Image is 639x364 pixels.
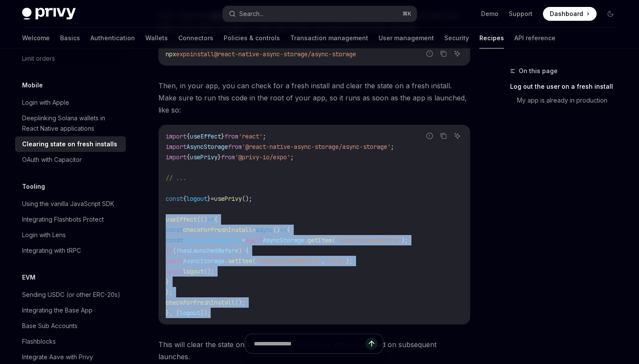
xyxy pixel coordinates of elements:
[214,50,356,58] span: @react-native-async-storage/async-storage
[22,80,43,90] h5: Mobile
[517,93,624,107] a: My app is already in production
[15,334,126,349] a: Flashblocks
[15,95,126,110] a: Login with Apple
[438,130,449,142] button: Copy the contents from the code block
[22,305,93,316] div: Integrating the Base App
[223,6,417,22] button: Search...⌘K
[401,236,408,244] span: );
[207,216,214,223] span: =>
[22,199,114,209] div: Using the vanilla JavaScript SDK
[186,132,190,140] span: {
[197,216,207,223] span: (()
[166,50,176,58] span: npx
[550,10,583,18] span: Dashboard
[280,226,287,234] span: =>
[481,10,498,18] a: Demo
[22,214,104,225] div: Integrating Flashbots Protect
[332,236,335,244] span: (
[224,28,280,48] a: Policies & controls
[166,195,183,203] span: const
[183,257,225,265] span: AsyncStorage
[238,132,263,140] span: 'react'
[509,10,533,18] a: Support
[308,236,332,244] span: getItem
[514,28,556,48] a: API reference
[214,195,242,203] span: usePrivy
[22,230,66,240] div: Login with Lens
[166,267,183,275] span: await
[22,245,81,256] div: Integrating with tRPC
[290,153,294,161] span: ;
[438,48,449,59] button: Copy the contents from the code block
[190,50,214,58] span: install
[252,226,256,234] span: =
[424,48,435,59] button: Report incorrect code
[228,143,242,151] span: from
[228,257,252,265] span: setItem
[22,336,56,347] div: Flashblocks
[391,143,394,151] span: ;
[15,227,126,243] a: Login with Lens
[452,48,463,59] button: Ask AI
[200,309,211,317] span: ]);
[22,181,45,192] h5: Tooling
[225,257,228,265] span: .
[211,195,214,203] span: =
[379,28,434,48] a: User management
[183,267,204,275] span: logout
[178,28,213,48] a: Connectors
[166,143,186,151] span: import
[176,247,180,254] span: !
[263,236,304,244] span: AsyncStorage
[273,226,280,234] span: ()
[166,309,180,317] span: }, [
[346,257,353,265] span: );
[15,287,126,303] a: Sending USDC (or other ERC-20s)
[479,28,504,48] a: Recipes
[510,80,624,93] a: Log out the user on a fresh install
[22,113,121,134] div: Deeplinking Solana wallets in React Native applications
[242,143,391,151] span: '@react-native-async-storage/async-storage'
[22,155,82,165] div: OAuth with Capacitor
[543,7,597,21] a: Dashboard
[190,153,218,161] span: usePrivy
[176,50,190,58] span: expo
[335,236,401,244] span: 'hasLaunchedBefore'
[225,132,238,140] span: from
[325,257,346,265] span: 'true'
[166,278,169,286] span: }
[190,132,221,140] span: useEffect
[180,247,238,254] span: hasLaunchedBefore
[166,153,186,161] span: import
[245,236,263,244] span: await
[263,132,266,140] span: ;
[15,196,126,212] a: Using the vanilla JavaScript SDK
[22,290,120,300] div: Sending USDC (or other ERC-20s)
[22,97,69,108] div: Login with Apple
[15,318,126,334] a: Base Sub Accounts
[424,130,435,142] button: Report incorrect code
[238,247,249,254] span: ) {
[145,28,168,48] a: Wallets
[158,80,470,116] span: Then, in your app, you can check for a fresh install and clear the state on a fresh install. Make...
[166,174,186,182] span: // ...
[186,195,207,203] span: logout
[15,136,126,152] a: Clearing state on fresh installs
[166,216,197,223] span: useEffect
[235,299,245,306] span: ();
[166,236,183,244] span: const
[22,352,93,362] div: Integrate Aave with Privy
[256,226,273,234] span: async
[214,216,218,223] span: {
[15,243,126,258] a: Integrating with tRPC
[166,257,183,265] span: await
[287,226,290,234] span: {
[166,132,186,140] span: import
[242,195,252,203] span: ();
[173,247,176,254] span: (
[452,130,463,142] button: Ask AI
[304,236,308,244] span: .
[15,152,126,168] a: OAuth with Capacitor
[366,338,378,350] button: Send message
[221,132,225,140] span: }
